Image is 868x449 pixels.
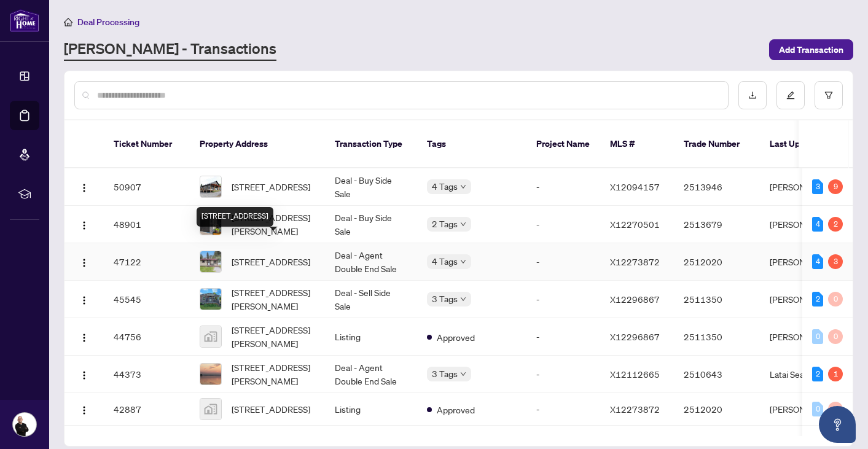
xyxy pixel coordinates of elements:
button: Logo [74,327,94,346]
td: 2512020 [674,243,760,281]
img: logo [10,9,39,32]
img: Logo [79,183,89,193]
td: Deal - Sell Side Sale [325,281,417,318]
td: 2512020 [674,393,760,426]
button: filter [815,81,843,109]
span: [STREET_ADDRESS][PERSON_NAME] [232,323,315,350]
td: Deal - Buy Side Sale [325,168,417,206]
th: MLS # [600,120,674,168]
button: Logo [74,289,94,309]
span: Deal Processing [77,17,139,28]
img: thumbnail-img [200,326,221,347]
td: - [526,356,600,393]
td: - [526,206,600,243]
img: Logo [79,333,89,343]
th: Transaction Type [325,120,417,168]
td: 2510643 [674,356,760,393]
button: Open asap [819,406,856,443]
th: Ticket Number [104,120,190,168]
td: 44756 [104,318,190,356]
td: 48901 [104,206,190,243]
div: 3 [828,254,843,269]
td: 2511350 [674,318,760,356]
span: X12270501 [610,219,660,230]
td: 2513679 [674,206,760,243]
td: Listing [325,318,417,356]
img: thumbnail-img [200,251,221,272]
div: 0 [828,329,843,344]
img: Logo [79,370,89,380]
span: down [460,296,466,302]
td: 44373 [104,356,190,393]
span: down [460,184,466,190]
button: Logo [74,252,94,271]
span: 2 Tags [432,217,458,231]
img: thumbnail-img [200,399,221,420]
img: Logo [79,295,89,305]
td: - [526,243,600,281]
td: [PERSON_NAME] [760,318,852,356]
span: down [460,371,466,377]
div: 0 [828,292,843,306]
th: Property Address [190,120,325,168]
td: 42887 [104,393,190,426]
th: Project Name [526,120,600,168]
span: Approved [437,330,475,344]
span: X12273872 [610,404,660,415]
span: X12296867 [610,331,660,342]
td: [PERSON_NAME] [760,168,852,206]
img: Profile Icon [13,413,36,436]
td: - [526,168,600,206]
span: [STREET_ADDRESS] [232,402,310,416]
span: 4 Tags [432,179,458,193]
img: Logo [79,221,89,230]
td: Deal - Agent Double End Sale [325,356,417,393]
img: thumbnail-img [200,176,221,197]
span: Add Transaction [779,40,843,60]
span: 3 Tags [432,292,458,306]
img: Logo [79,405,89,415]
span: X12296867 [610,294,660,305]
td: 2513946 [674,168,760,206]
td: 47122 [104,243,190,281]
div: 0 [828,402,843,416]
div: 4 [812,217,823,232]
span: down [460,259,466,265]
div: 0 [812,329,823,344]
img: thumbnail-img [200,289,221,310]
div: [STREET_ADDRESS] [197,207,273,227]
img: Logo [79,258,89,268]
td: [PERSON_NAME] [760,206,852,243]
span: [STREET_ADDRESS][PERSON_NAME] [232,361,315,388]
td: [PERSON_NAME] [760,281,852,318]
td: Latai Seadat [760,356,852,393]
span: X12112665 [610,369,660,380]
div: 2 [812,367,823,381]
th: Last Updated By [760,120,852,168]
button: download [738,81,767,109]
span: [STREET_ADDRESS][PERSON_NAME] [232,211,315,238]
span: edit [786,91,795,100]
td: [PERSON_NAME] [760,393,852,426]
td: - [526,318,600,356]
th: Trade Number [674,120,760,168]
td: Deal - Buy Side Sale [325,206,417,243]
td: 45545 [104,281,190,318]
span: [STREET_ADDRESS] [232,180,310,193]
span: 3 Tags [432,367,458,381]
a: [PERSON_NAME] - Transactions [64,39,276,61]
button: Logo [74,177,94,197]
div: 2 [812,292,823,306]
td: - [526,281,600,318]
button: edit [776,81,805,109]
div: 1 [828,367,843,381]
button: Logo [74,364,94,384]
button: Logo [74,399,94,419]
td: Deal - Agent Double End Sale [325,243,417,281]
th: Tags [417,120,526,168]
div: 0 [812,402,823,416]
td: [PERSON_NAME] [760,243,852,281]
span: [STREET_ADDRESS] [232,255,310,268]
td: Listing [325,393,417,426]
td: 50907 [104,168,190,206]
